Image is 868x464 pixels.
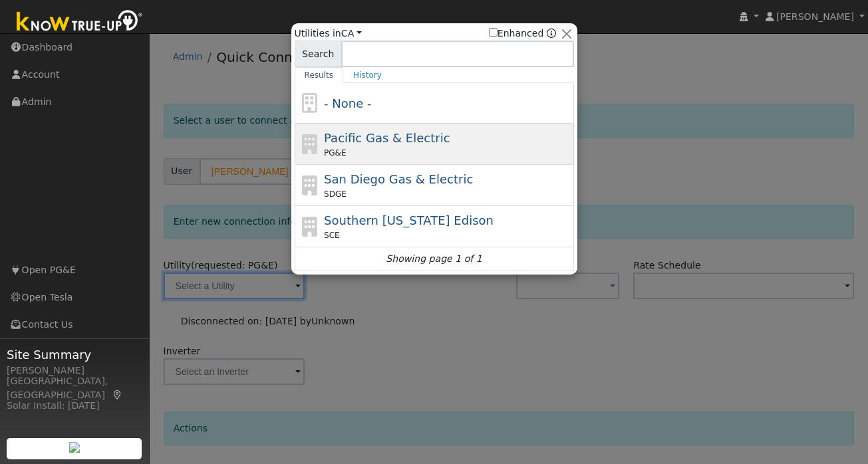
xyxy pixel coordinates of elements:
span: - None - [324,96,371,110]
i: Showing page 1 of 1 [386,252,482,266]
span: SDGE [324,188,347,200]
div: [PERSON_NAME] [7,364,142,378]
span: Site Summary [7,346,142,364]
span: San Diego Gas & Electric [324,172,473,186]
span: Southern [US_STATE] Edison [324,213,494,227]
span: Utilities in [295,27,362,41]
img: retrieve [69,442,80,453]
span: Search [295,41,342,67]
span: PG&E [324,147,346,159]
span: Show enhanced providers [489,27,557,41]
input: Enhanced [489,28,498,37]
a: CA [341,28,362,39]
div: Solar Install: [DATE] [7,399,142,413]
span: SCE [324,229,340,241]
a: Map [112,390,124,400]
span: [PERSON_NAME] [776,11,854,22]
a: History [343,67,392,83]
span: Pacific Gas & Electric [324,131,450,145]
a: Enhanced Providers [547,28,556,39]
label: Enhanced [489,27,544,41]
div: [GEOGRAPHIC_DATA], [GEOGRAPHIC_DATA] [7,374,142,402]
a: Results [295,67,344,83]
img: Know True-Up [10,7,150,37]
